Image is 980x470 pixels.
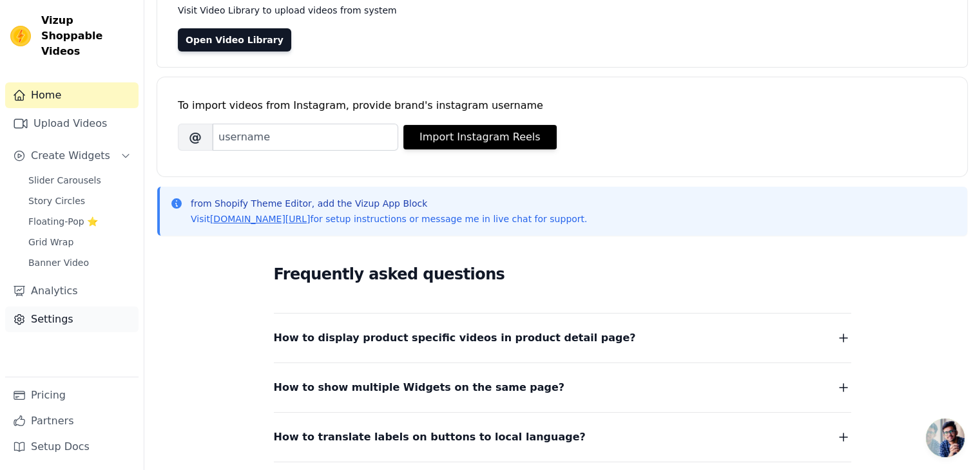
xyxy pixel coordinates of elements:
a: Slider Carousels [21,171,139,189]
a: Chat abierto [926,418,965,457]
a: Floating-Pop ⭐ [21,212,139,230]
span: How to display product specific videos in product detail page? [274,329,636,347]
span: Grid Wrap [28,236,73,249]
a: Grid Wrap [21,233,139,251]
a: Pricing [5,382,139,408]
span: Vizup Shoppable Videos [41,13,133,59]
a: Open Video Library [178,28,291,52]
span: How to translate labels on buttons to local language? [274,428,586,446]
a: Settings [5,306,139,332]
a: Story Circles [21,192,139,210]
span: @ [178,124,213,151]
a: Partners [5,408,139,434]
button: Create Widgets [5,143,139,169]
a: [DOMAIN_NAME][URL] [210,214,311,224]
span: Create Widgets [31,148,110,164]
img: Vizup [10,26,31,46]
span: Floating-Pop ⭐ [28,215,98,228]
h2: Frequently asked questions [274,261,851,287]
a: Home [5,82,139,108]
span: Story Circles [28,194,85,207]
p: from Shopify Theme Editor, add the Vizup App Block [191,197,587,210]
button: How to show multiple Widgets on the same page? [274,379,851,397]
button: Import Instagram Reels [403,125,557,149]
button: How to translate labels on buttons to local language? [274,428,851,446]
a: Upload Videos [5,111,139,136]
span: Banner Video [28,256,89,269]
div: To import videos from Instagram, provide brand's instagram username [178,98,946,113]
input: username [213,124,398,151]
p: Visit Video Library to upload videos from system [178,3,755,18]
a: Banner Video [21,254,139,272]
span: Slider Carousels [28,174,101,187]
p: Visit for setup instructions or message me in live chat for support. [191,212,587,225]
span: How to show multiple Widgets on the same page? [274,379,565,397]
button: How to display product specific videos in product detail page? [274,329,851,347]
a: Setup Docs [5,434,139,460]
a: Analytics [5,278,139,304]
